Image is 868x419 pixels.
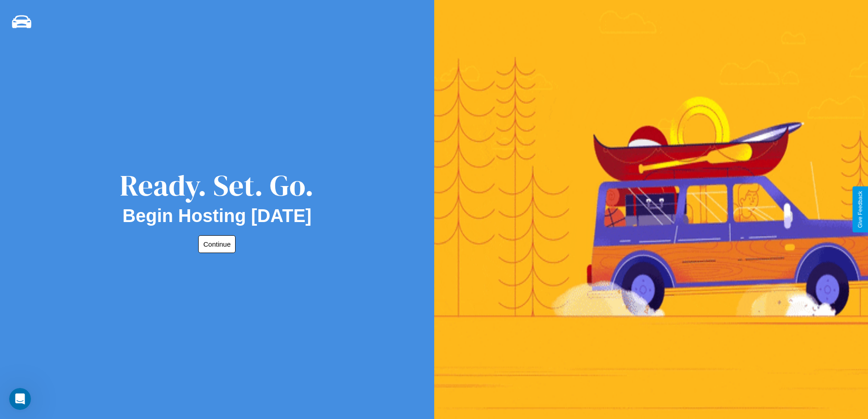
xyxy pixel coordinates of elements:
div: Ready. Set. Go. [120,165,314,206]
div: Give Feedback [857,191,863,228]
button: Continue [198,235,236,253]
iframe: Intercom live chat [9,388,31,410]
h2: Begin Hosting [DATE] [123,206,312,226]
